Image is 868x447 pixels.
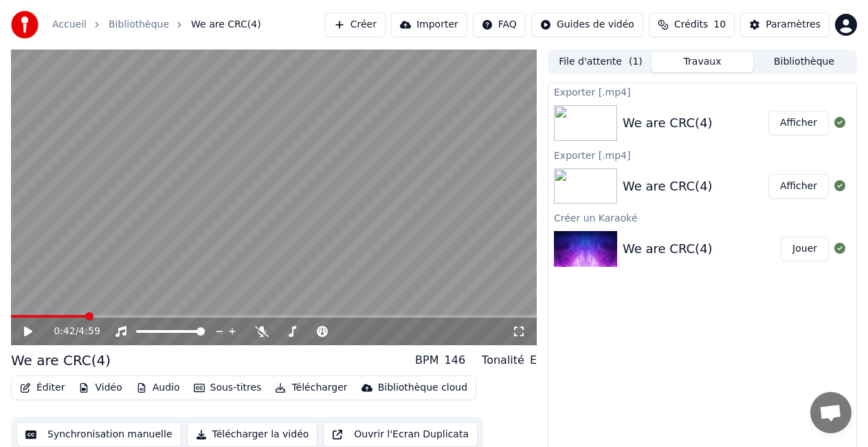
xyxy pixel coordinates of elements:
div: Paramètres [766,18,821,32]
button: Bibliothèque [753,52,855,72]
button: Afficher [768,111,829,135]
button: Synchronisation manuelle [16,422,181,447]
button: Crédits10 [649,12,735,37]
div: E [530,352,537,369]
button: Éditer [14,378,70,397]
button: Importer [391,12,467,37]
button: Afficher [768,174,829,199]
a: Accueil [52,18,87,32]
button: Créer [325,12,386,37]
button: Ouvrir l'Ecran Duplicata [323,422,478,447]
button: Vidéo [73,378,127,397]
div: We are CRC(4) [623,177,713,196]
div: Bibliothèque cloud [378,381,467,395]
button: Travaux [652,52,753,72]
div: We are CRC(4) [11,351,111,370]
button: FAQ [473,12,526,37]
button: Audio [131,378,186,397]
span: 0:42 [54,325,75,338]
span: Crédits [674,18,708,32]
span: 10 [713,18,726,32]
button: Sous-titres [188,378,267,397]
button: Jouer [781,237,829,261]
div: Ouvrir le chat [810,392,852,433]
div: Créer un Karaoké [548,209,856,226]
img: youka [11,11,38,39]
div: We are CRC(4) [623,239,713,259]
button: Télécharger [269,378,353,397]
button: File d'attente [550,52,652,72]
span: ( 1 ) [629,55,643,69]
button: Télécharger la vidéo [187,422,318,447]
div: / [54,325,87,338]
span: 4:59 [78,325,100,338]
button: Paramètres [740,12,830,37]
div: BPM [415,352,438,369]
button: Guides de vidéo [531,12,643,37]
a: Bibliothèque [109,18,169,32]
div: 146 [445,352,466,369]
nav: breadcrumb [52,18,261,32]
div: Tonalité [482,352,524,369]
span: We are CRC(4) [191,18,261,32]
div: We are CRC(4) [623,113,713,133]
div: Exporter [.mp4] [548,146,856,163]
div: Exporter [.mp4] [548,83,856,100]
